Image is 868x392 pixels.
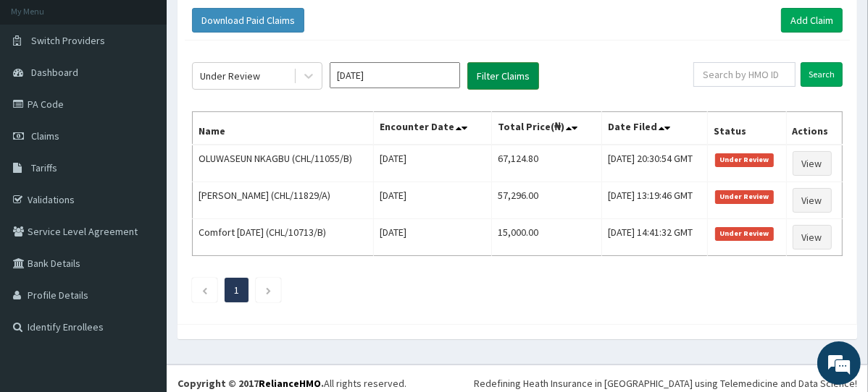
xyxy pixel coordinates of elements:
th: Date Filed [601,112,707,145]
a: View [793,188,832,213]
a: View [793,225,832,250]
div: Chat with us now [75,81,243,100]
input: Select Month and Year [330,62,460,88]
button: Download Paid Claims [192,8,304,33]
th: Total Price(₦) [492,112,602,145]
td: [PERSON_NAME] (CHL/11829/A) [193,182,374,219]
td: [DATE] 14:41:32 GMT [601,219,707,256]
th: Actions [786,112,842,145]
th: Status [707,112,786,145]
strong: Copyright © 2017 . [178,377,324,390]
img: d_794563401_company_1708531726252_794563401 [27,72,59,108]
td: [DATE] [373,219,492,256]
a: Add Claim [781,8,843,33]
a: Page 1 is your current page [234,284,239,297]
td: 57,296.00 [492,182,602,219]
td: Comfort [DATE] (CHL/10713/B) [193,219,374,256]
td: 15,000.00 [492,219,602,256]
button: Filter Claims [467,62,539,90]
span: Dashboard [31,66,78,79]
th: Name [193,112,374,145]
a: Previous page [201,284,208,297]
td: 67,124.80 [492,145,602,182]
textarea: Type your message and hit 'Enter' [7,249,276,299]
span: Under Review [715,190,774,203]
span: Tariffs [31,161,57,174]
span: Switch Providers [31,34,105,47]
td: [DATE] 13:19:46 GMT [601,182,707,219]
td: [DATE] [373,145,492,182]
span: Claims [31,129,59,142]
a: RelianceHMO [259,377,321,390]
span: We're online! [84,109,200,255]
a: Next page [265,284,272,297]
div: Redefining Heath Insurance in [GEOGRAPHIC_DATA] using Telemedicine and Data Science! [474,376,857,391]
div: Minimize live chat window [238,7,272,42]
div: Under Review [200,69,260,83]
span: Under Review [715,153,774,166]
span: Under Review [715,227,774,240]
a: View [793,151,832,176]
th: Encounter Date [373,112,492,145]
td: [DATE] [373,182,492,219]
td: [DATE] 20:30:54 GMT [601,145,707,182]
td: OLUWASEUN NKAGBU (CHL/11055/B) [193,145,374,182]
input: Search by HMO ID [693,62,796,87]
input: Search [801,62,843,87]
